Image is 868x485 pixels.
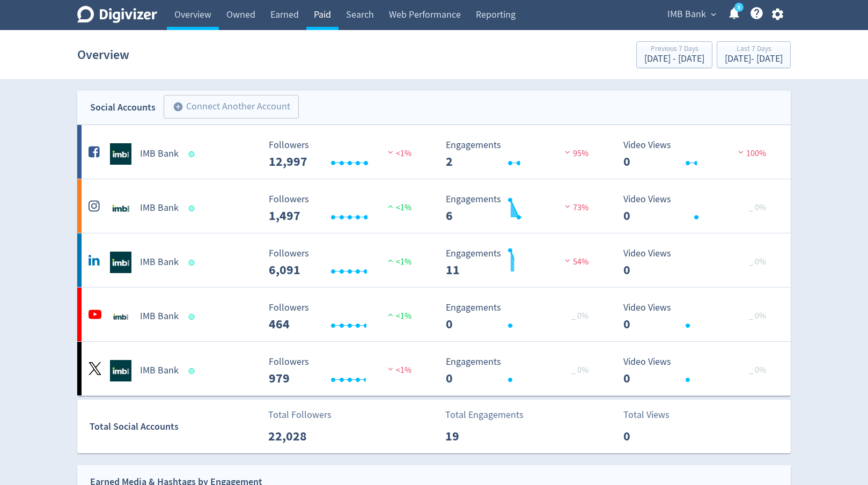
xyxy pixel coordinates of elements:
p: 0 [623,427,685,446]
span: Data last synced: 11 Aug 2025, 10:02am (AEST) [189,368,198,374]
span: <1% [385,148,411,159]
span: 100% [735,148,766,159]
span: 95% [562,148,589,159]
img: IMB Bank undefined [110,143,131,165]
p: Total Engagements [445,408,524,422]
svg: Followers --- [263,357,424,385]
svg: Followers --- [263,194,424,223]
svg: Followers --- [263,140,424,168]
svg: Followers --- [263,303,424,331]
img: positive-performance.svg [385,311,396,319]
p: Total Followers [268,408,332,422]
img: positive-performance.svg [385,202,396,210]
h5: IMB Bank [140,202,179,215]
span: IMB Bank [667,6,706,23]
a: IMB Bank undefinedIMB Bank Followers --- Followers 464 <1% Engagements 0 Engagements 0 _ 0% Video... [77,288,791,341]
svg: Followers --- [263,248,424,277]
img: negative-performance.svg [735,148,746,156]
h5: IMB Bank [140,256,179,269]
button: Previous 7 Days[DATE] - [DATE] [636,41,712,68]
div: [DATE] - [DATE] [725,54,783,64]
span: Data last synced: 11 Aug 2025, 3:02am (AEST) [189,260,198,266]
img: IMB Bank undefined [110,306,131,327]
div: Social Accounts [90,100,156,115]
span: _ 0% [749,311,766,321]
span: add_circle [173,101,183,112]
h5: IMB Bank [140,364,179,377]
span: _ 0% [749,256,766,267]
span: expand_more [709,10,718,19]
svg: Video Views 0 [618,194,779,223]
h5: IMB Bank [140,148,179,160]
img: IMB Bank undefined [110,197,131,219]
button: Last 7 Days[DATE]- [DATE] [717,41,791,68]
img: IMB Bank undefined [110,360,131,381]
a: IMB Bank undefinedIMB Bank Followers --- Followers 6,091 <1% Engagements 11 Engagements 11 54% Vi... [77,233,791,287]
svg: Video Views 0 [618,248,779,277]
span: Data last synced: 11 Aug 2025, 12:02am (AEST) [189,314,198,320]
text: 5 [738,4,740,11]
span: Data last synced: 11 Aug 2025, 4:02pm (AEST) [189,205,198,211]
svg: Video Views 0 [618,357,779,385]
p: Total Views [623,408,685,422]
span: _ 0% [749,365,766,376]
h5: IMB Bank [140,310,179,323]
img: positive-performance.svg [385,256,396,264]
svg: Engagements 11 [440,248,601,277]
button: Connect Another Account [164,95,299,119]
img: negative-performance.svg [385,148,396,156]
span: 73% [562,202,589,213]
span: _ 0% [571,365,589,376]
svg: Engagements 6 [440,194,601,223]
div: Total Social Accounts [90,419,261,435]
a: IMB Bank undefinedIMB Bank Followers --- Followers 1,497 <1% Engagements 6 Engagements 6 73% Vide... [77,179,791,233]
span: Data last synced: 11 Aug 2025, 6:01am (AEST) [189,151,198,157]
img: negative-performance.svg [562,202,573,210]
h1: Overview [77,38,129,72]
span: <1% [385,256,411,267]
svg: Engagements 0 [440,357,601,385]
button: IMB Bank [664,6,719,23]
span: <1% [385,311,411,321]
a: IMB Bank undefinedIMB Bank Followers --- Followers 979 <1% Engagements 0 Engagements 0 _ 0% Video... [77,342,791,395]
div: Last 7 Days [725,45,783,54]
p: 19 [445,427,507,446]
svg: Video Views 0 [618,303,779,331]
span: <1% [385,202,411,213]
a: Connect Another Account [156,97,299,119]
svg: Engagements 0 [440,303,601,331]
div: [DATE] - [DATE] [644,54,704,64]
div: Previous 7 Days [644,45,704,54]
img: negative-performance.svg [385,365,396,373]
span: _ 0% [749,202,766,213]
span: _ 0% [571,311,589,321]
img: negative-performance.svg [562,256,573,264]
a: IMB Bank undefinedIMB Bank Followers --- Followers 12,997 <1% Engagements 2 Engagements 2 95% Vid... [77,125,791,179]
p: 22,028 [268,427,330,446]
img: negative-performance.svg [562,148,573,156]
span: <1% [385,365,411,376]
a: 5 [734,3,744,12]
span: 54% [562,256,589,267]
svg: Video Views 0 [618,140,779,168]
svg: Engagements 2 [440,140,601,168]
img: IMB Bank undefined [110,252,131,273]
